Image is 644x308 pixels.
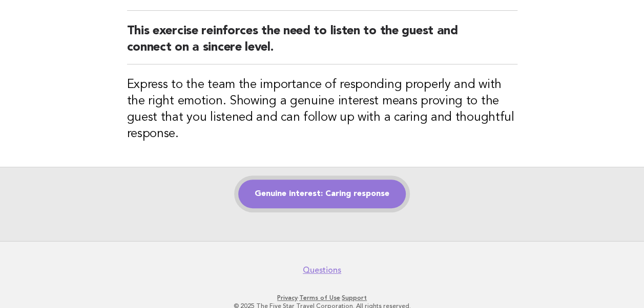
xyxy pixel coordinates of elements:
[277,294,298,301] a: Privacy
[238,180,406,208] a: Genuine interest: Caring response
[127,23,517,64] h2: This exercise reinforces the need to listen to the guest and connect on a sincere level.
[299,294,340,301] a: Terms of Use
[303,265,341,275] a: Questions
[342,294,367,301] a: Support
[14,294,630,302] p: · ·
[127,77,517,142] h3: Express to the team the importance of responding properly and with the right emotion. Showing a g...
